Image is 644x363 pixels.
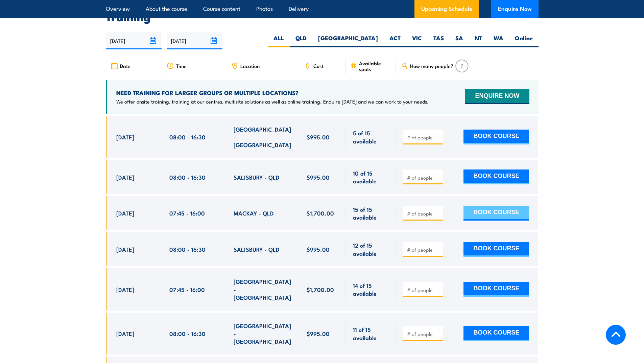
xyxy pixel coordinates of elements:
span: [DATE] [116,286,134,293]
span: $995.00 [307,245,330,253]
button: ENQUIRE NOW [465,89,529,104]
span: [DATE] [116,173,134,181]
span: 08:00 - 16:30 [169,245,206,253]
span: [DATE] [116,133,134,141]
button: BOOK COURSE [463,326,529,341]
span: [DATE] [116,209,134,217]
span: 08:00 - 16:30 [169,173,206,181]
span: [GEOGRAPHIC_DATA] - [GEOGRAPHIC_DATA] [234,277,292,301]
span: Date [120,63,130,69]
span: 14 of 15 available [353,281,388,297]
span: [GEOGRAPHIC_DATA] - [GEOGRAPHIC_DATA] [234,125,292,149]
span: [DATE] [116,245,134,253]
button: BOOK COURSE [463,206,529,221]
input: To date [167,32,222,49]
span: Location [240,63,260,69]
h4: NEED TRAINING FOR LARGER GROUPS OR MULTIPLE LOCATIONS? [116,89,429,96]
input: # of people [407,174,441,181]
input: # of people [407,210,441,217]
label: SA [450,34,469,47]
label: NT [469,34,488,47]
span: 11 of 15 available [353,325,388,341]
span: $995.00 [307,133,330,141]
span: 07:45 - 16:00 [169,286,205,293]
span: Time [176,63,187,69]
input: # of people [407,287,441,293]
h2: UPCOMING SCHEDULE FOR - "QLD Health & Safety Representative Initial 5 Day Training" [106,2,539,21]
p: We offer onsite training, training at our centres, multisite solutions as well as online training... [116,98,429,105]
input: # of people [407,331,441,337]
button: BOOK COURSE [463,282,529,297]
label: TAS [428,34,450,47]
label: [GEOGRAPHIC_DATA] [312,34,384,47]
span: Cost [313,63,324,69]
span: [DATE] [116,330,134,337]
span: 15 of 15 available [353,205,388,221]
label: VIC [406,34,428,47]
span: 08:00 - 16:30 [169,330,206,337]
span: Available spots [359,60,391,72]
span: $995.00 [307,330,330,337]
span: 08:00 - 16:30 [169,133,206,141]
label: WA [488,34,509,47]
input: # of people [407,134,441,141]
label: Online [509,34,539,47]
span: $1,700.00 [307,209,334,217]
button: BOOK COURSE [463,242,529,257]
input: From date [106,32,162,49]
span: 07:45 - 16:00 [169,209,205,217]
input: # of people [407,246,441,253]
span: 12 of 15 available [353,241,388,257]
button: BOOK COURSE [463,169,529,184]
span: 5 of 15 available [353,129,388,145]
label: ACT [384,34,406,47]
label: ALL [268,34,290,47]
span: 10 of 15 available [353,169,388,185]
span: How many people? [410,63,453,69]
span: $995.00 [307,173,330,181]
span: [GEOGRAPHIC_DATA] - [GEOGRAPHIC_DATA] [234,322,292,345]
span: $1,700.00 [307,286,334,293]
span: SALISBURY - QLD [234,173,280,181]
label: QLD [290,34,312,47]
button: BOOK COURSE [463,130,529,144]
span: SALISBURY - QLD [234,245,280,253]
span: MACKAY - QLD [234,209,274,217]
